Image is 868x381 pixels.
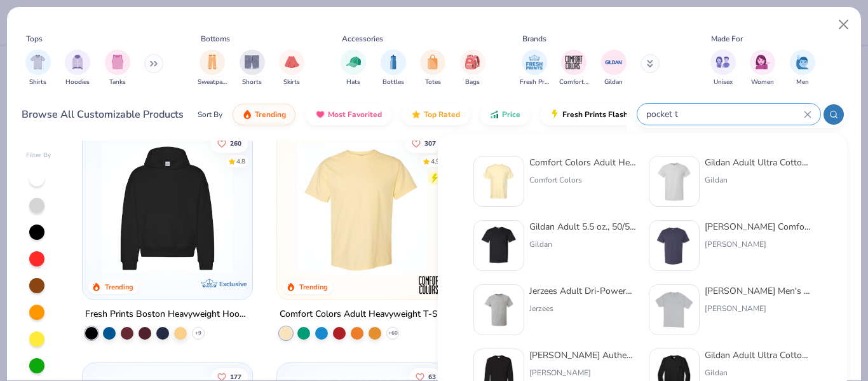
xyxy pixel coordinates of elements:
div: 4.9 [430,157,439,167]
div: Tops [26,33,43,45]
div: [PERSON_NAME] Men's Authentic-T -Shirt [705,284,811,298]
img: Tanks Image [111,55,125,69]
div: Jerzees Adult Dri-Power® Active -Shirt [529,284,636,298]
div: filter for Hats [341,50,366,87]
div: filter for Skirts [279,50,304,87]
div: filter for Sweatpants [198,50,227,87]
button: filter button [25,50,51,87]
span: Most Favorited [328,109,382,120]
img: Comfort Colors Image [564,53,583,72]
button: filter button [420,50,445,87]
span: Hoodies [65,78,90,87]
button: filter button [240,50,265,87]
div: Gildan Adult 5.5 oz., 50/50 -Shirt [529,220,636,233]
div: Filter By [26,151,51,160]
button: Trending [233,104,295,125]
button: Fresh Prints Flash [540,104,687,125]
span: Men [796,78,809,87]
span: Trending [255,109,286,120]
button: filter button [381,50,406,87]
img: flash.gif [550,109,560,120]
span: 177 [230,373,241,380]
img: 284e3bdb-833f-4f21-a3b0-720291adcbd9 [479,162,519,201]
div: filter for Bags [460,50,485,87]
div: [PERSON_NAME] [529,367,636,378]
button: filter button [790,50,815,87]
button: filter button [601,50,627,87]
button: filter button [341,50,366,87]
span: Comfort Colors [559,78,588,87]
div: filter for Shirts [25,50,51,87]
div: filter for Bottles [381,50,406,87]
div: filter for Totes [420,50,445,87]
span: Hats [346,78,360,87]
span: Women [751,78,774,87]
img: 7fe0ff40-50c5-4b13-a68a-6735e4fa6c6a [479,290,519,329]
div: Sort By [198,109,222,120]
div: filter for Women [750,50,775,87]
img: Totes Image [426,55,440,69]
div: Bottoms [201,33,230,45]
div: filter for Gildan [601,50,627,87]
div: Browse All Customizable Products [22,107,184,122]
button: filter button [105,50,130,87]
button: filter button [750,50,775,87]
span: Tanks [109,78,126,87]
span: Sweatpants [198,78,227,87]
div: Gildan Adult Ultra Cotton 6 Oz. Long-Sleeve -Shirt [705,349,811,362]
img: Bags Image [465,55,479,69]
img: Gildan Image [604,53,623,72]
img: Women Image [756,55,770,69]
span: Top Rated [424,109,460,120]
div: Comfort Colors Adult Heavyweight RS -Shirt [529,156,636,169]
button: Top Rated [402,104,470,125]
span: Totes [425,78,441,87]
img: Fresh Prints Image [525,53,544,72]
div: Brands [522,33,546,45]
div: 4.8 [236,157,245,167]
div: filter for Hoodies [65,50,90,87]
img: Sweatpants Image [205,55,219,69]
img: Shorts Image [245,55,259,69]
button: Price [480,104,530,125]
div: Comfort Colors [529,174,636,186]
span: Exclusive [220,280,247,288]
img: Unisex Image [715,55,730,69]
span: Bags [465,78,480,87]
div: Jerzees [529,303,636,314]
span: 307 [424,141,435,147]
img: Skirts Image [285,55,299,69]
button: filter button [559,50,588,87]
div: Gildan Adult Ultra Cotton 6 Oz. -Shirt [705,156,811,169]
span: + 60 [388,329,397,337]
span: Fresh Prints [520,78,549,87]
img: most_fav.gif [315,109,325,120]
div: [PERSON_NAME] [705,303,811,314]
span: Shorts [242,78,262,87]
span: Fresh Prints Flash [562,109,628,120]
button: filter button [520,50,549,87]
div: filter for Shorts [240,50,265,87]
div: filter for Tanks [105,50,130,87]
button: filter button [198,50,227,87]
button: filter button [65,50,90,87]
img: 78db37c0-31cc-44d6-8192-6ab3c71569ee [654,226,694,265]
img: Hats Image [346,55,361,69]
div: filter for Unisex [710,50,736,87]
img: d3f5be60-062c-44a9-a43a-dae700a0d77f [654,290,694,329]
div: Made For [711,33,743,45]
img: Bottles Image [386,55,400,69]
img: f5eec0e1-d4f5-4763-8e76-d25e830d2ec3 [479,226,519,265]
span: Shirts [29,78,46,87]
input: Try "T-Shirt" [645,107,804,121]
span: Gildan [604,78,623,87]
div: filter for Men [790,50,815,87]
div: Gildan [705,174,811,186]
div: Gildan [705,367,811,378]
span: Price [502,109,520,120]
button: filter button [279,50,304,87]
div: Gildan [529,239,636,250]
img: Men Image [796,55,810,69]
img: TopRated.gif [411,109,421,120]
button: Most Favorited [306,104,391,125]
